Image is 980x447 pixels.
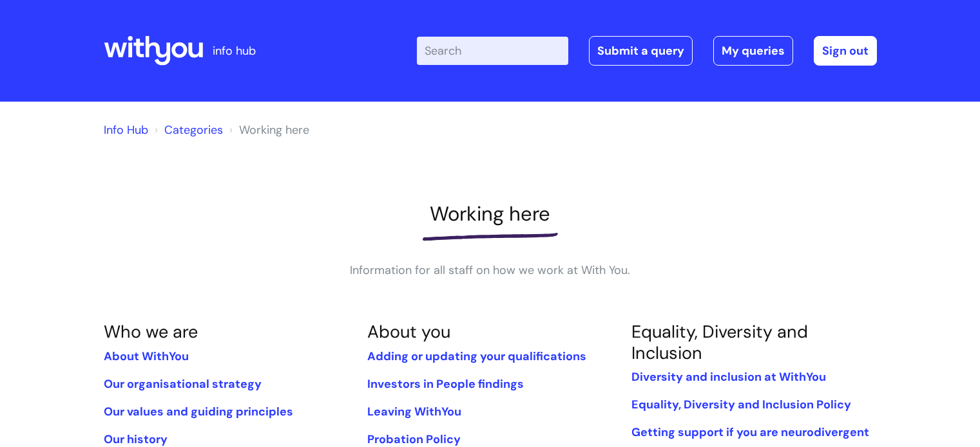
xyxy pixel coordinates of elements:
input: Search [417,37,568,65]
a: Who we are [104,320,198,343]
a: Our organisational strategy [104,376,262,392]
a: Our values and guiding principles [104,404,293,419]
a: Equality, Diversity and Inclusion [631,320,808,363]
a: About WithYou [104,349,189,364]
li: Solution home [151,120,223,140]
a: Leaving WithYou [367,404,461,419]
a: Sign out [814,36,877,66]
li: Working here [226,120,309,140]
a: Diversity and inclusion at WithYou [631,369,826,385]
a: Getting support if you are neurodivergent [631,424,869,440]
p: info hub [213,41,256,61]
h1: Working here [104,202,877,226]
a: Equality, Diversity and Inclusion Policy [631,397,851,412]
div: | - [417,36,877,66]
a: Investors in People findings [367,376,524,392]
a: My queries [713,36,793,66]
a: Submit a query [589,36,693,66]
a: Adding or updating your qualifications [367,349,586,364]
p: Information for all staff on how we work at With You. [297,260,684,280]
a: About you [367,320,450,343]
a: Categories [164,122,223,138]
a: Our history [104,432,168,447]
a: Info Hub [104,122,148,138]
a: Probation Policy [367,432,461,447]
